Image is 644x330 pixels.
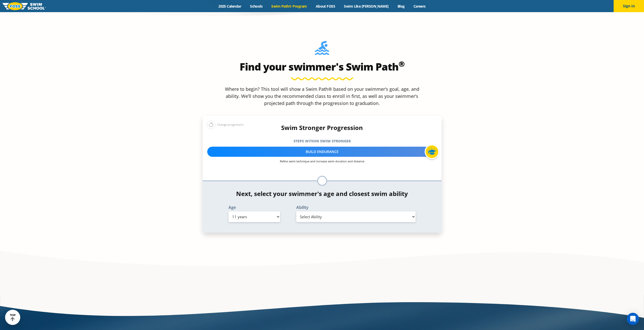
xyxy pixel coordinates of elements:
div: Change progression [207,120,244,129]
div: TOP [10,314,16,321]
a: Swim Path® Program [267,4,311,9]
a: Blog [393,4,409,9]
a: Schools [246,4,267,9]
h4: Swim Stronger Progression [203,124,442,131]
img: Foss-Location-Swimming-Pool-Person.svg [315,41,329,58]
img: FOSS Swim School Logo [3,2,46,10]
label: Age [228,205,280,209]
h4: Next, select your swimmer's age and closest swim ability [203,190,442,197]
p: Refine swim technique and increase swim duration and distance [207,159,437,163]
a: 2025 Calendar [214,4,246,9]
label: Ability [296,205,416,209]
div: Build Endurance [207,147,437,157]
h2: Find your swimmer's Swim Path [203,61,442,73]
p: Where to begin? This tool will show a Swim Path® based on your swimmer’s goal, age, and ability. ... [223,85,421,107]
h5: Steps within Swim Stronger [203,138,442,145]
a: Swim Like [PERSON_NAME] [340,4,393,9]
a: About FOSS [311,4,340,9]
a: Careers [409,4,430,9]
div: Open Intercom Messenger [627,313,639,325]
sup: ® [399,59,405,69]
